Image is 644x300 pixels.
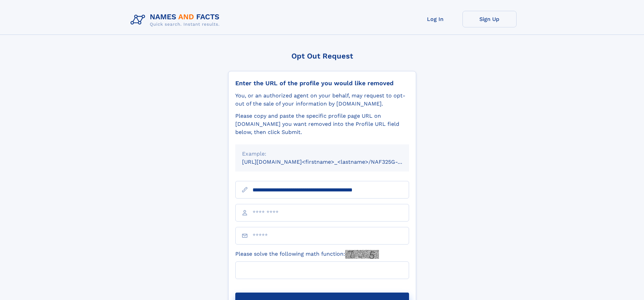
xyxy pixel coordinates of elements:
div: Please copy and paste the specific profile page URL on [DOMAIN_NAME] you want removed into the Pr... [235,112,409,136]
a: Log In [408,11,462,27]
small: [URL][DOMAIN_NAME]<firstname>_<lastname>/NAF325G-xxxxxxxx [242,159,422,165]
div: Example: [242,150,402,158]
img: Logo Names and Facts [128,11,225,29]
div: Opt Out Request [228,52,416,60]
div: Enter the URL of the profile you would like removed [235,79,409,87]
a: Sign Up [462,11,517,27]
label: Please solve the following math function: [235,250,379,259]
div: You, or an authorized agent on your behalf, may request to opt-out of the sale of your informatio... [235,92,409,108]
